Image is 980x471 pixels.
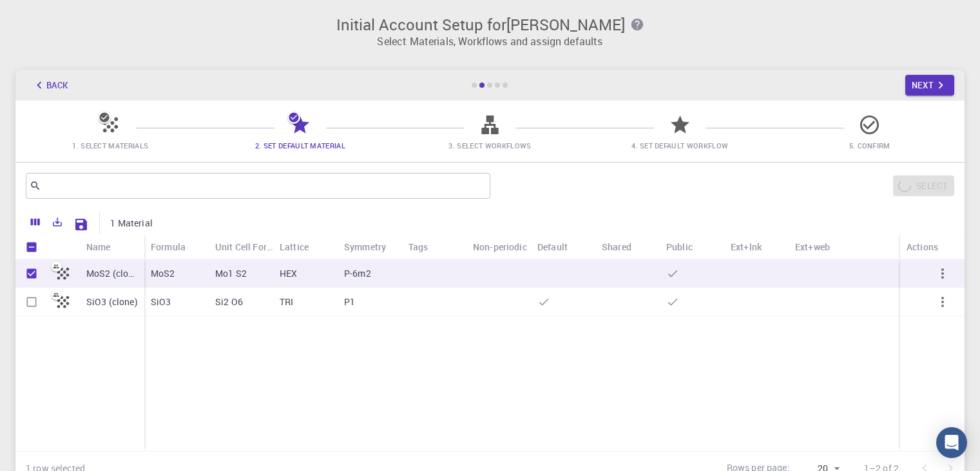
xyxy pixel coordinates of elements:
div: Formula [151,234,186,259]
button: Save Explorer Settings [68,212,94,237]
div: Shared [595,234,660,259]
div: Public [666,234,693,259]
div: Icon [48,234,80,259]
div: Symmetry [338,234,402,259]
div: Ext+web [789,234,853,259]
button: Columns [24,212,46,232]
p: P-6m2 [344,267,371,280]
p: MoS2 [151,267,175,280]
p: 1 Material [110,217,153,230]
p: Mo1 S2 [215,267,247,280]
p: Si2 O6 [215,296,243,308]
p: P1 [344,296,355,308]
p: MoS2 (clone) [86,267,138,280]
button: Next [905,75,955,95]
p: TRI [280,296,293,308]
h3: Initial Account Setup for [PERSON_NAME] [23,15,957,34]
div: Tags [408,234,428,259]
div: Non-periodic [466,234,531,259]
p: SiO3 [151,296,171,308]
button: Export [46,212,68,232]
span: 2. Set Default Material [255,141,345,150]
p: HEX [280,267,297,280]
span: 4. Set Default Workflow [631,141,728,150]
div: Lattice [280,234,309,259]
div: Open Intercom Messenger [936,427,967,458]
button: Back [26,75,75,95]
div: Name [86,234,111,259]
div: Ext+lnk [724,234,789,259]
div: Default [531,234,595,259]
p: Select Materials, Workflows and assign defaults [23,34,957,49]
div: Ext+web [795,234,830,259]
div: Public [660,234,724,259]
div: Tags [402,234,466,259]
span: 3. Select Workflows [448,141,531,150]
span: 5. Confirm [849,141,890,150]
div: Name [80,234,144,259]
div: Lattice [273,234,338,259]
div: Actions [900,234,965,259]
div: Ext+lnk [731,234,762,259]
div: Unit Cell Formula [215,234,273,259]
div: Symmetry [344,234,386,259]
span: 1. Select Materials [72,141,148,150]
div: Default [537,234,568,259]
div: Shared [602,234,631,259]
div: Non-periodic [473,234,527,259]
div: Unit Cell Formula [209,234,273,259]
p: SiO3 (clone) [86,296,138,308]
div: Formula [144,234,209,259]
div: Actions [907,234,938,259]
